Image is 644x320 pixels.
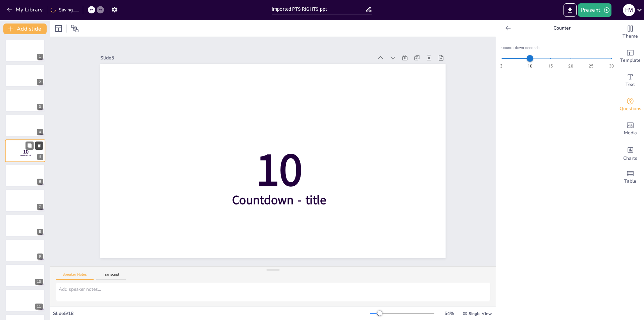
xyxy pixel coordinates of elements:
[623,33,638,40] span: Theme
[624,129,637,137] span: Media
[623,3,635,17] button: F M
[37,79,43,85] div: 2
[71,25,79,33] span: Position
[3,24,47,34] button: Add slide
[617,44,644,68] div: Add ready made slides
[256,138,303,201] span: 10
[620,105,641,112] span: Questions
[37,254,43,260] div: 9
[37,104,43,110] div: 3
[469,311,492,316] span: Single View
[623,155,637,162] span: Charts
[5,40,45,62] div: 1
[568,63,573,70] span: 20
[37,154,43,160] div: 5
[53,23,64,34] div: Layout
[5,139,45,162] div: 5
[5,90,45,112] div: 3
[51,7,79,13] div: Saving......
[501,45,611,51] span: Counterdown seconds
[232,192,326,209] span: Countdown - title
[37,204,43,210] div: 7
[617,165,644,189] div: Add a table
[96,272,126,280] button: Transcript
[100,55,373,61] div: Slide 5
[617,141,644,165] div: Add charts and graphs
[617,20,644,44] div: Change the overall theme
[626,81,635,88] span: Text
[35,141,43,149] button: Delete Slide
[528,63,532,70] span: 10
[23,148,29,155] span: 10
[37,54,43,60] div: 1
[5,64,45,87] div: 2
[35,304,43,310] div: 11
[514,20,610,36] p: Counter
[617,93,644,117] div: Get real-time input from your audience
[620,57,641,64] span: Template
[5,165,45,187] div: 6
[37,129,43,135] div: 4
[35,279,43,285] div: 10
[589,63,593,70] span: 25
[56,272,94,280] button: Speaker Notes
[5,189,45,212] div: 7
[441,310,457,317] div: 54 %
[272,4,365,14] input: Insert title
[37,229,43,235] div: 8
[609,63,614,70] span: 30
[578,3,611,17] button: Present
[5,215,45,237] div: 8
[20,154,32,156] span: Countdown - title
[617,117,644,141] div: Add images, graphics, shapes or video
[5,239,45,262] div: 9
[563,3,577,17] button: Export to PowerPoint
[623,4,635,16] div: F M
[500,63,502,70] span: 3
[617,68,644,93] div: Add text boxes
[5,115,45,137] div: 4
[37,179,43,185] div: 6
[624,178,636,185] span: Table
[53,310,370,317] div: Slide 5 / 18
[548,63,553,70] span: 15
[5,264,45,286] div: 10
[5,289,45,312] div: 11
[25,141,34,149] button: Duplicate Slide
[5,4,46,15] button: My Library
